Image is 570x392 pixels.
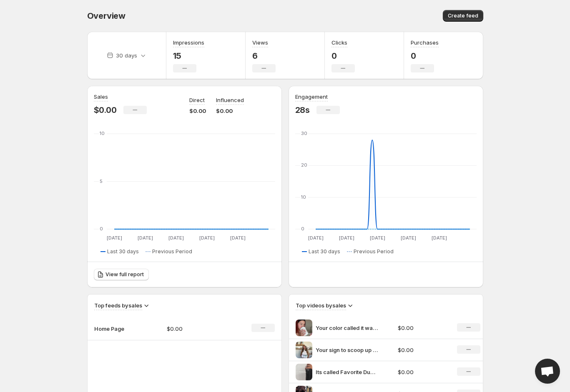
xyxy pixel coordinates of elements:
[339,235,354,241] text: [DATE]
[296,342,312,358] img: Your sign to scoop up the next essential for your hair Our Reconstructor series are formulated to...
[301,130,307,136] text: 30
[152,248,192,255] span: Previous Period
[94,301,142,310] h3: Top feeds by sales
[331,38,347,47] h3: Clicks
[106,235,122,241] text: [DATE]
[296,364,312,380] img: Its called Favorite Duo for a reason Heres some benefits that come with our Favorite Shampoo and ...
[331,51,355,61] p: 0
[137,235,153,241] text: [DATE]
[398,346,447,354] p: $0.00
[173,51,204,61] p: 15
[94,105,117,115] p: $0.00
[296,320,312,336] img: Your color called it wants to stay vibrant Say goodbye to color fading and that extra salon trip ...
[316,368,378,376] p: Its called Favorite Duo for a reason Heres some benefits that come with our Favorite Shampoo and ...
[369,235,385,241] text: [DATE]
[168,235,183,241] text: [DATE]
[100,178,103,184] text: 5
[431,235,447,241] text: [DATE]
[100,130,105,136] text: 10
[230,235,245,241] text: [DATE]
[448,12,478,19] span: Create feed
[94,269,149,280] a: View full report
[411,38,439,47] h3: Purchases
[216,96,244,104] p: Influenced
[94,92,108,101] h3: Sales
[87,11,126,21] span: Overview
[199,235,214,241] text: [DATE]
[316,324,378,332] p: Your color called it wants to stay vibrant Say goodbye to color fading and that extra salon trip ...
[398,324,447,332] p: $0.00
[94,325,136,333] p: Home Page
[308,235,323,241] text: [DATE]
[216,107,244,115] p: $0.00
[309,248,340,255] span: Last 30 days
[295,92,328,101] h3: Engagement
[535,359,560,384] div: Open chat
[173,38,204,47] h3: Impressions
[116,51,137,60] p: 30 days
[301,226,304,232] text: 0
[316,346,378,354] p: Your sign to scoop up the next essential for your hair Our Reconstructor series are formulated to...
[301,162,307,168] text: 20
[443,10,483,22] button: Create feed
[105,271,144,278] span: View full report
[411,51,439,61] p: 0
[301,194,306,200] text: 10
[398,368,447,376] p: $0.00
[107,248,139,255] span: Last 30 days
[252,38,268,47] h3: Views
[252,51,276,61] p: 6
[189,96,205,104] p: Direct
[100,226,103,232] text: 0
[400,235,416,241] text: [DATE]
[296,301,346,310] h3: Top videos by sales
[167,325,226,333] p: $0.00
[354,248,394,255] span: Previous Period
[189,107,206,115] p: $0.00
[295,105,310,115] p: 28s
